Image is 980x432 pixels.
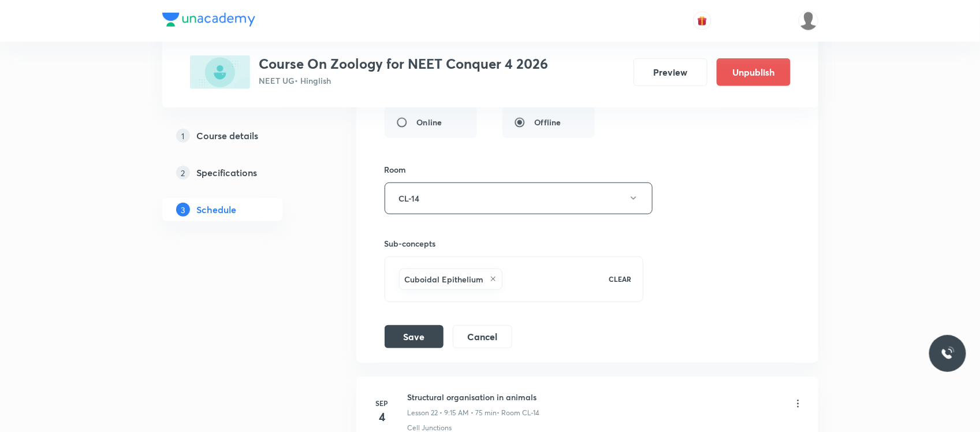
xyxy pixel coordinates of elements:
p: NEET UG • Hinglish [259,75,549,87]
a: 2Specifications [162,161,319,184]
p: 2 [176,166,190,180]
button: Preview [634,58,707,86]
img: 88039394-2413-40F9-B736-292D2AE45F42_plus.png [190,55,250,89]
h6: Sub-concepts [385,237,644,249]
h6: Room [385,163,407,176]
img: ttu [941,347,955,360]
h4: 4 [371,408,394,426]
p: CLEAR [609,274,631,284]
p: Lesson 22 • 9:15 AM • 75 min [408,408,497,418]
button: avatar [693,12,711,30]
p: 1 [176,129,190,143]
button: Unpublish [717,58,791,86]
button: CL-14 [385,183,653,214]
a: Company Logo [162,13,255,29]
h5: Course details [197,129,259,143]
button: Cancel [453,325,512,348]
img: Dipti [799,11,818,31]
h5: Schedule [197,203,237,217]
p: • Room CL-14 [497,408,540,418]
button: Save [385,325,444,348]
h6: Sep [371,398,394,408]
a: 1Course details [162,124,319,147]
h6: Cuboidal Epithelium [405,273,484,285]
h6: Structural organisation in animals [408,391,540,403]
img: avatar [697,16,707,26]
p: 3 [176,203,190,217]
h3: Course On Zoology for NEET Conquer 4 2026 [259,55,549,72]
img: Company Logo [162,13,255,27]
h5: Specifications [197,166,258,180]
